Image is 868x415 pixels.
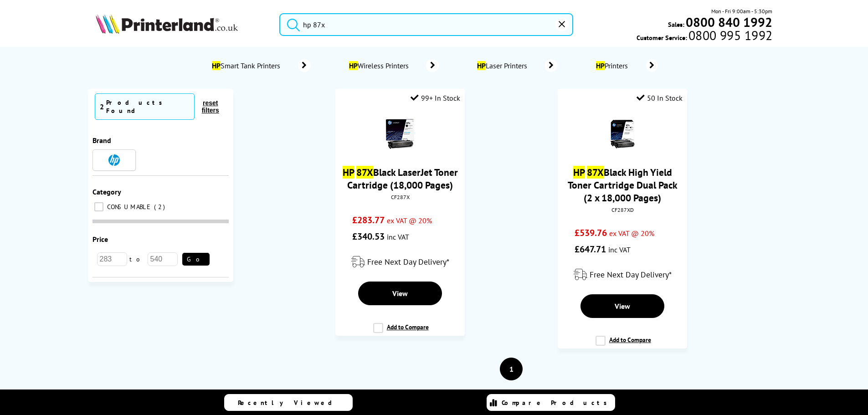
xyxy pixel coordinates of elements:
span: 2 [154,203,167,211]
input: Search product o [279,13,573,36]
span: Free Next Day Delivery* [367,256,449,267]
span: Mon - Fri 9:00am - 5:30pm [711,7,772,15]
a: HPPrinters [594,59,657,72]
mark: HP [349,61,358,70]
img: HP [108,154,120,166]
span: inc VAT [387,232,409,241]
span: View [615,302,630,311]
mark: HP [343,166,354,179]
span: Price [92,235,108,244]
span: Laser Printers [475,61,531,70]
button: Go [182,253,210,266]
a: Printerland Logo [96,14,268,36]
label: Add to Compare [373,323,429,340]
span: £647.71 [575,243,606,255]
span: Customer Service: [637,31,772,42]
input: 283 [97,252,127,266]
input: CONSUMABLE 2 [94,202,103,211]
span: Wireless Printers [347,61,412,70]
mark: 87X [587,166,604,179]
img: Printerland Logo [96,14,238,34]
label: Add to Compare [596,336,651,353]
b: 0800 840 1992 [686,14,772,31]
span: inc VAT [608,245,631,254]
span: £539.76 [575,227,607,239]
span: Free Next Day Delivery* [590,269,672,280]
a: View [358,282,442,305]
span: 0800 995 1992 [687,31,772,40]
span: Compare Products [502,399,612,407]
button: reset filters [195,99,226,114]
a: HPLaser Printers [475,59,557,72]
a: Compare Products [487,394,615,411]
mark: HP [573,166,585,179]
mark: 87X [356,166,373,179]
a: HPWireless Printers [347,59,439,72]
span: £283.77 [352,214,385,226]
div: modal_delivery [340,249,460,275]
span: View [392,289,408,298]
span: ex VAT @ 20% [609,229,654,238]
a: HP 87XBlack LaserJet Toner Cartridge (18,000 Pages) [343,166,458,191]
span: Recently Viewed [238,399,341,407]
div: 99+ In Stock [411,93,460,102]
span: £340.53 [352,231,385,242]
span: CONSUMABLE [105,203,153,211]
a: HPSmart Tank Printers [211,59,311,72]
div: modal_delivery [562,262,682,287]
span: Smart Tank Printers [211,61,284,70]
mark: HP [477,61,486,70]
mark: HP [212,61,221,70]
a: Recently Viewed [224,394,353,411]
span: 2 [100,102,104,111]
a: 0800 840 1992 [684,18,772,26]
span: Printers [594,61,632,70]
a: View [580,294,664,318]
input: 540 [148,252,178,266]
span: Brand [92,136,111,145]
span: ex VAT @ 20% [387,216,432,225]
div: CF287X [342,194,457,200]
a: HP 87XBlack High Yield Toner Cartridge Dual Pack (2 x 18,000 Pages) [568,166,678,204]
div: Products Found [106,98,190,115]
div: CF287XD [565,206,680,213]
img: hp-87x-dual-black-toner-with-box-small.jpg [606,118,638,150]
span: to [127,255,148,263]
span: Category [92,187,121,196]
div: 50 In Stock [637,93,683,102]
mark: HP [596,61,605,70]
img: hp-87x-black-toner-with-box-small.jpg [384,118,416,150]
span: Sales: [668,20,684,29]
